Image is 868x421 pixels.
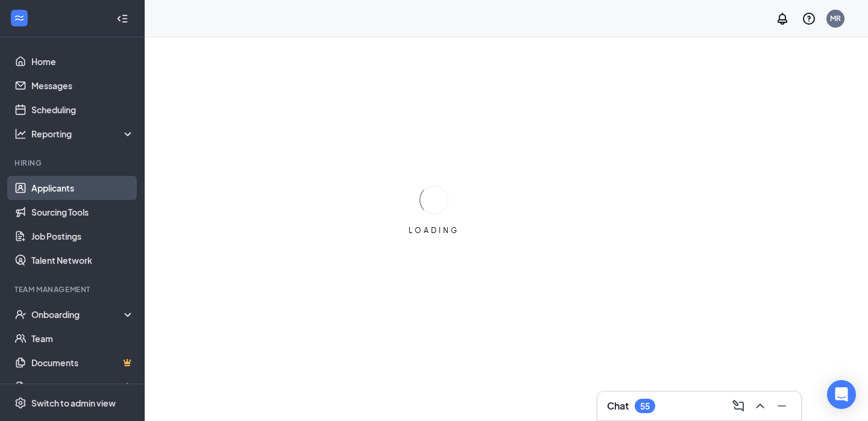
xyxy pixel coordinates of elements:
[31,224,134,248] a: Job Postings
[31,351,134,375] a: DocumentsCrown
[14,158,132,168] div: Hiring
[775,11,790,26] svg: Notifications
[31,200,134,224] a: Sourcing Tools
[31,98,134,122] a: Scheduling
[731,399,746,413] svg: ComposeMessage
[31,248,134,272] a: Talent Network
[772,396,791,416] button: Minimize
[13,12,25,24] svg: WorkstreamLogo
[14,308,27,320] svg: UserCheck
[31,308,124,320] div: Onboarding
[31,397,116,409] div: Switch to admin view
[802,11,816,26] svg: QuestionInfo
[116,13,128,25] svg: Collapse
[31,128,135,140] div: Reporting
[640,401,650,411] div: 55
[729,396,748,416] button: ComposeMessage
[14,397,27,409] svg: Settings
[31,176,134,200] a: Applicants
[753,399,767,413] svg: ChevronUp
[830,13,841,23] div: MR
[31,73,134,98] a: Messages
[14,128,27,140] svg: Analysis
[775,399,789,413] svg: Minimize
[607,399,629,413] h3: Chat
[14,284,132,295] div: Team Management
[31,49,134,73] a: Home
[404,225,464,235] div: LOADING
[31,375,134,399] a: SurveysCrown
[750,396,770,416] button: ChevronUp
[827,380,856,409] div: Open Intercom Messenger
[31,326,134,351] a: Team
